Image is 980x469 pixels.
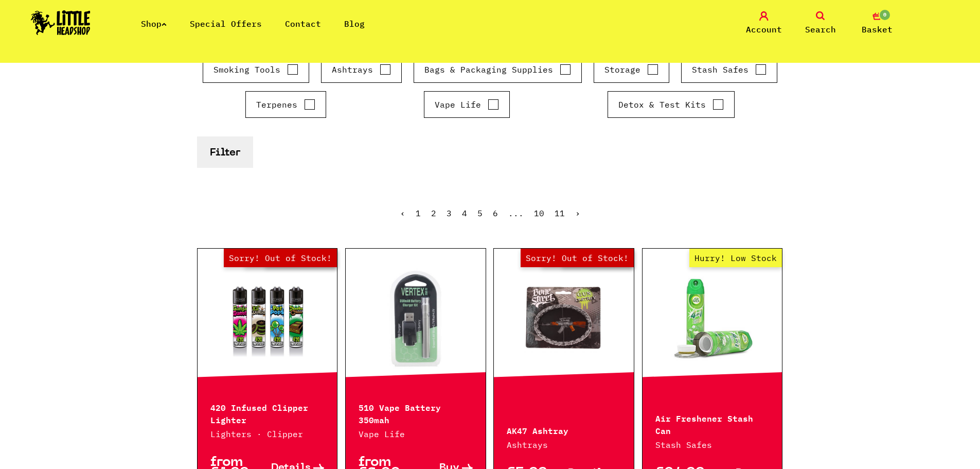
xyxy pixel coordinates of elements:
[879,9,891,21] span: 0
[256,98,315,111] label: Terpenes
[31,10,91,35] img: Little Head Shop Logo
[400,208,405,218] span: ‹
[359,401,473,425] p: 510 Vape Battery 350mah
[604,63,658,76] label: Storage
[534,208,544,218] a: 10
[424,63,571,76] label: Bags & Packaging Supplies
[862,23,893,36] span: Basket
[618,98,724,111] label: Detox & Test Kits
[746,23,782,36] span: Account
[655,411,770,436] p: Air Freshener Stash Can
[190,19,262,29] a: Special Offers
[851,11,903,36] a: 0 Basket
[462,208,467,218] a: 4
[197,136,253,168] button: Filter
[795,11,846,36] a: Search
[805,23,836,36] span: Search
[507,439,621,451] p: Ashtrays
[477,208,483,218] a: 5
[689,249,782,267] span: Hurry! Low Stock
[521,249,634,267] span: Sorry! Out of Stock!
[210,401,325,425] p: 420 Infused Clipper Lighter
[431,208,436,218] a: 2
[198,267,337,370] a: Out of Stock Hurry! Low Stock Sorry! Out of Stock!
[416,208,421,218] span: 1
[213,63,298,76] label: Smoking Tools
[575,208,580,218] a: Next »
[643,267,782,370] a: Hurry! Low Stock
[494,267,634,370] a: Out of Stock Hurry! Low Stock Sorry! Out of Stock!
[555,208,565,218] a: 11
[493,208,498,218] a: 6
[332,63,391,76] label: Ashtrays
[210,428,325,440] p: Lighters · Clipper
[285,19,321,29] a: Contact
[400,209,405,217] li: « Previous
[508,208,524,218] span: ...
[224,249,337,267] span: Sorry! Out of Stock!
[655,439,770,451] p: Stash Safes
[507,424,621,436] p: AK47 Ashtray
[692,63,767,76] label: Stash Safes
[359,428,473,440] p: Vape Life
[141,19,167,29] a: Shop
[344,19,365,29] a: Blog
[435,98,499,111] label: Vape Life
[447,208,452,218] a: 3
